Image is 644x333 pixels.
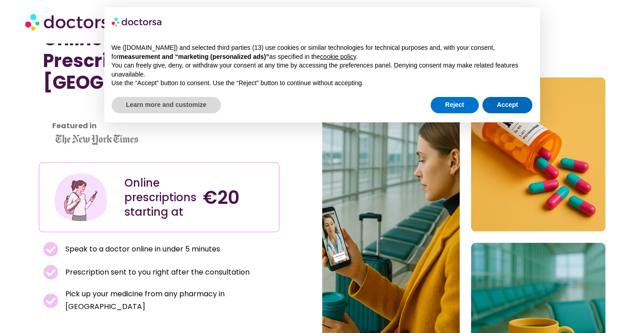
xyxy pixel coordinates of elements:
[43,113,275,124] iframe: Customer reviews powered by Trustpilot
[63,266,250,279] span: Prescription sent to you right after the consultation
[53,170,108,225] img: Illustration depicting a young woman in a casual outfit, engaged with her smartphone. She has a p...
[112,79,533,88] p: Use the “Accept” button to consent. Use the “Reject” button to continue without accepting.
[112,61,533,79] p: You can freely give, deny, or withdraw your consent at any time by accessing the preferences pane...
[112,43,533,61] p: We ([DOMAIN_NAME]) and selected third parties (13) use cookies or similar technologies for techni...
[431,97,479,113] button: Reject
[320,53,356,60] a: cookie policy
[119,53,269,60] strong: measurement and “marketing (personalized ads)”
[482,97,533,113] button: Accept
[203,187,272,208] h4: €20
[112,97,221,113] button: Learn more and customize
[52,121,97,131] strong: Featured in
[43,102,179,113] iframe: Customer reviews powered by Trustpilot
[112,14,162,29] img: logo
[124,176,193,219] div: Online prescriptions starting at
[63,288,275,313] span: Pick up your medicine from any pharmacy in [GEOGRAPHIC_DATA]
[63,243,220,256] span: Speak to a doctor online in under 5 minutes
[43,28,275,93] h1: Online Doctor Prescription in [GEOGRAPHIC_DATA]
